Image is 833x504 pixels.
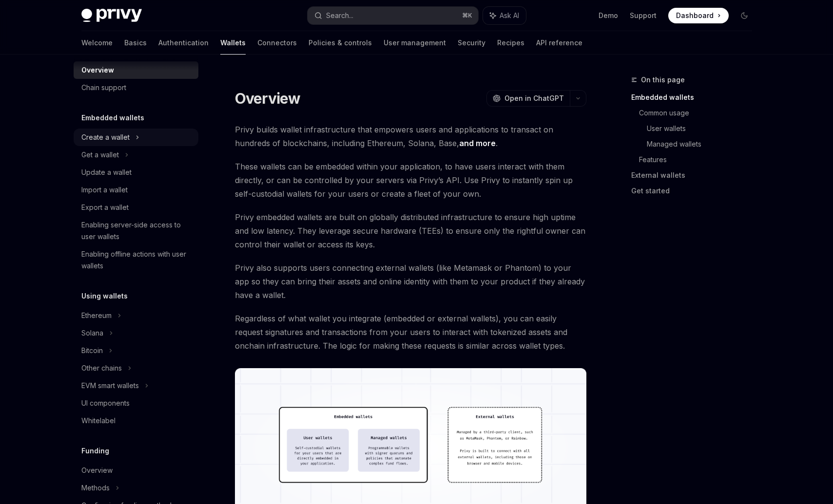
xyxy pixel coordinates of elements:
[384,31,446,55] a: User management
[639,105,760,121] a: Common usage
[459,138,496,149] a: and more
[81,345,103,356] div: Bitcoin
[736,8,752,23] button: Toggle dark mode
[220,31,246,55] a: Wallets
[326,10,353,21] div: Search...
[74,245,198,275] a: Enabling offline actions with user wallets
[81,9,142,22] img: dark logo
[74,181,198,199] a: Import a wallet
[74,61,198,79] a: Overview
[74,216,198,245] a: Enabling server-side access to user wallets
[81,64,114,76] div: Overview
[81,202,129,213] div: Export a wallet
[74,462,198,479] a: Overview
[81,465,113,476] div: Overview
[81,310,112,321] div: Ethereum
[497,31,524,55] a: Recipes
[308,7,478,24] button: Search...⌘K
[235,160,586,201] span: These wallets can be embedded within your application, to have users interact with them directly,...
[81,290,128,302] h5: Using wallets
[158,31,209,55] a: Authentication
[458,31,485,55] a: Security
[486,90,570,107] button: Open in ChatGPT
[74,199,198,216] a: Export a wallet
[235,210,586,251] span: Privy embedded wallets are built on globally distributed infrastructure to ensure high uptime and...
[81,482,110,494] div: Methods
[630,11,657,20] a: Support
[641,74,685,86] span: On this page
[81,82,126,93] div: Chain support
[81,219,193,243] div: Enabling server-side access to user wallets
[81,149,119,161] div: Get a wallet
[81,445,109,457] h5: Funding
[74,412,198,429] a: Whitelabel
[462,12,472,19] span: ⌘ K
[81,184,128,196] div: Import a wallet
[500,11,519,20] span: Ask AI
[235,261,586,302] span: Privy also supports users connecting external wallets (like Metamask or Phantom) to your app so t...
[81,112,144,124] h5: Embedded wallets
[235,90,301,107] h1: Overview
[483,7,526,24] button: Ask AI
[81,397,130,409] div: UI components
[257,31,297,55] a: Connectors
[235,123,586,150] span: Privy builds wallet infrastructure that empowers users and applications to transact on hundreds o...
[647,121,760,136] a: User wallets
[81,327,103,339] div: Solana
[631,183,760,199] a: Get started
[309,31,372,55] a: Policies & controls
[81,380,139,392] div: EVM smart wallets
[81,167,132,178] div: Update a wallet
[235,312,586,353] span: Regardless of what wallet you integrate (embedded or external wallets), you can easily request si...
[668,8,729,23] a: Dashboard
[676,11,714,20] span: Dashboard
[81,248,193,272] div: Enabling offline actions with user wallets
[647,136,760,152] a: Managed wallets
[124,31,147,55] a: Basics
[631,168,760,183] a: External wallets
[81,415,116,427] div: Whitelabel
[74,164,198,181] a: Update a wallet
[81,362,122,374] div: Other chains
[74,79,198,96] a: Chain support
[599,11,618,20] a: Demo
[639,152,760,168] a: Features
[631,90,760,105] a: Embedded wallets
[536,31,582,55] a: API reference
[81,31,113,55] a: Welcome
[74,394,198,412] a: UI components
[504,93,564,103] span: Open in ChatGPT
[81,131,130,143] div: Create a wallet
